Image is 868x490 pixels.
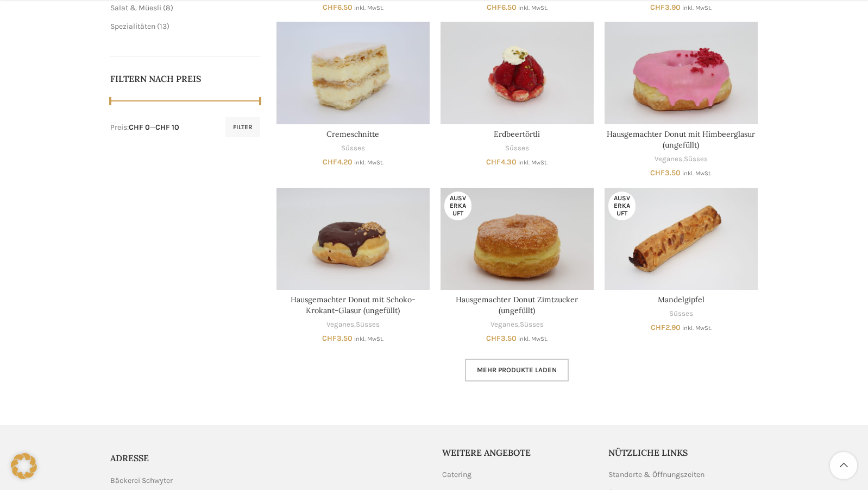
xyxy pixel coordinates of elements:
[518,4,548,11] small: inkl. MwSt.
[110,73,260,85] h5: Filtern nach Preis
[650,168,665,177] span: CHF
[225,117,260,137] button: Filter
[684,154,708,164] a: Süsses
[326,320,354,330] a: Veganes
[605,154,758,164] div: ,
[110,22,155,31] a: Spezialitäten
[651,323,665,332] span: CHF
[354,4,383,11] small: inkl. MwSt.
[155,123,179,132] span: CHF 10
[356,320,380,330] a: Süsses
[651,323,681,332] bdi: 2.90
[487,3,501,12] span: CHF
[520,320,544,330] a: Süsses
[650,168,681,177] bdi: 3.50
[323,157,337,167] span: CHF
[323,3,337,12] span: CHF
[291,295,416,315] a: Hausgemachter Donut mit Schoko-Krokant-Glasur (ungefüllt)
[442,447,592,459] h5: Weitere Angebote
[444,192,471,220] span: Ausverkauft
[518,335,548,342] small: inkl. MwSt.
[276,320,430,330] div: ,
[160,22,167,31] span: 13
[477,366,557,374] span: Mehr Produkte laden
[650,3,665,12] span: CHF
[682,4,712,11] small: inkl. MwSt.
[655,154,682,164] a: Veganes
[486,334,501,343] span: CHF
[441,320,594,330] div: ,
[494,129,540,139] a: Erdbeertörtli
[441,22,594,124] a: Erdbeertörtli
[486,157,501,167] span: CHF
[518,159,548,166] small: inkl. MwSt.
[341,143,365,154] a: Süsses
[110,3,161,12] a: Salat & Müesli
[486,157,517,167] bdi: 4.30
[442,469,473,480] a: Catering
[605,188,758,290] a: Mandelgipfel
[465,359,569,381] a: Mehr Produkte laden
[276,22,430,124] a: Cremeschnitte
[110,475,173,487] span: Bäckerei Schwyter
[322,334,337,343] span: CHF
[490,320,518,330] a: Veganes
[322,334,353,343] bdi: 3.50
[354,159,383,166] small: inkl. MwSt.
[354,335,383,342] small: inkl. MwSt.
[456,295,578,315] a: Hausgemachter Donut Zimtzucker (ungefüllt)
[608,447,758,459] h5: Nützliche Links
[487,3,517,12] bdi: 6.50
[650,3,681,12] bdi: 3.90
[682,170,712,177] small: inkl. MwSt.
[682,324,712,332] small: inkl. MwSt.
[608,192,636,220] span: Ausverkauft
[607,129,755,150] a: Hausgemachter Donut mit Himbeerglasur (ungefüllt)
[608,469,706,480] a: Standorte & Öffnungszeiten
[605,22,758,124] a: Hausgemachter Donut mit Himbeerglasur (ungefüllt)
[505,143,529,154] a: Süsses
[830,452,857,479] a: Scroll to top button
[276,188,430,290] a: Hausgemachter Donut mit Schoko-Krokant-Glasur (ungefüllt)
[323,3,353,12] bdi: 6.50
[110,453,149,463] span: ADRESSE
[129,123,150,132] span: CHF 0
[486,334,517,343] bdi: 3.50
[441,188,594,290] a: Hausgemachter Donut Zimtzucker (ungefüllt)
[323,157,353,167] bdi: 4.20
[326,129,379,139] a: Cremeschnitte
[658,295,705,304] a: Mandelgipfel
[110,122,179,133] div: Preis: —
[166,3,171,12] span: 8
[669,309,693,319] a: Süsses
